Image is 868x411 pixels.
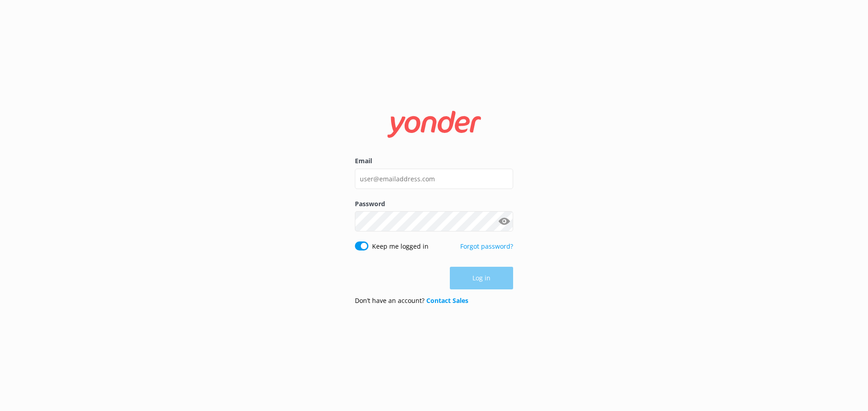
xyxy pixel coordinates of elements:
[495,213,513,231] button: Show password
[355,296,468,306] p: Don’t have an account?
[460,242,513,250] a: Forgot password?
[355,156,513,166] label: Email
[372,241,429,251] label: Keep me logged in
[355,199,513,209] label: Password
[355,169,513,189] input: user@emailaddress.com
[426,296,468,305] a: Contact Sales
